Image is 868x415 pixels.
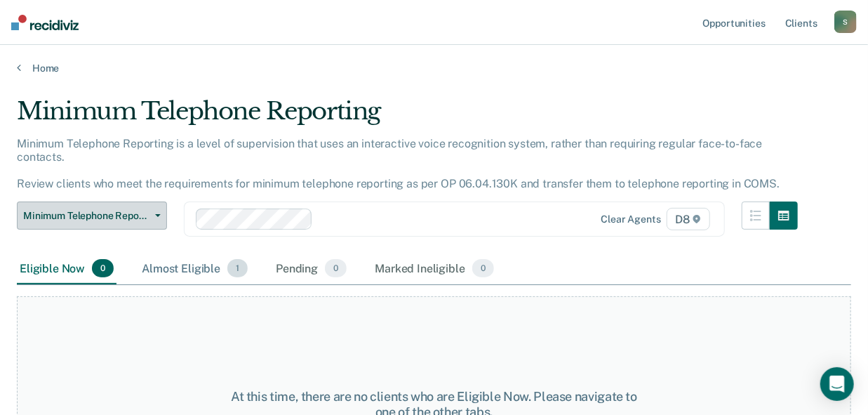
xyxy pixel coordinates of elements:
span: 0 [325,259,347,277]
button: Minimum Telephone Reporting [17,202,167,230]
a: Home [17,62,851,74]
div: Clear agents [601,213,660,225]
button: S [834,11,857,33]
span: Minimum Telephone Reporting [23,210,149,222]
div: Pending0 [273,253,349,284]
div: Almost Eligible1 [139,253,251,284]
span: 0 [472,259,494,277]
span: D8 [667,208,711,230]
span: 0 [92,259,114,277]
div: Eligible Now0 [17,253,116,284]
div: Marked Ineligible0 [372,253,497,284]
img: Recidiviz [11,15,79,30]
div: Minimum Telephone Reporting [17,97,798,137]
span: 1 [227,259,248,277]
p: Minimum Telephone Reporting is a level of supervision that uses an interactive voice recognition ... [17,137,780,191]
div: Open Intercom Messenger [820,367,854,401]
